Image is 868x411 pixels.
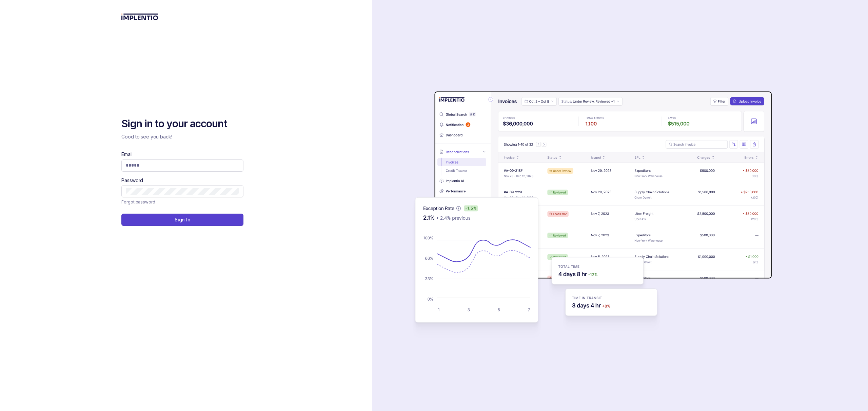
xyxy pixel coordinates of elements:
[175,216,191,223] p: Sign In
[121,199,155,205] a: Link Forgot password
[121,133,243,140] p: Good to see you back!
[121,199,155,205] p: Forgot password
[121,177,143,184] label: Password
[121,117,243,131] h2: Sign in to your account
[121,214,243,226] button: Sign In
[121,14,158,20] img: logo
[121,151,132,158] label: Email
[391,70,774,341] img: signin-background.svg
